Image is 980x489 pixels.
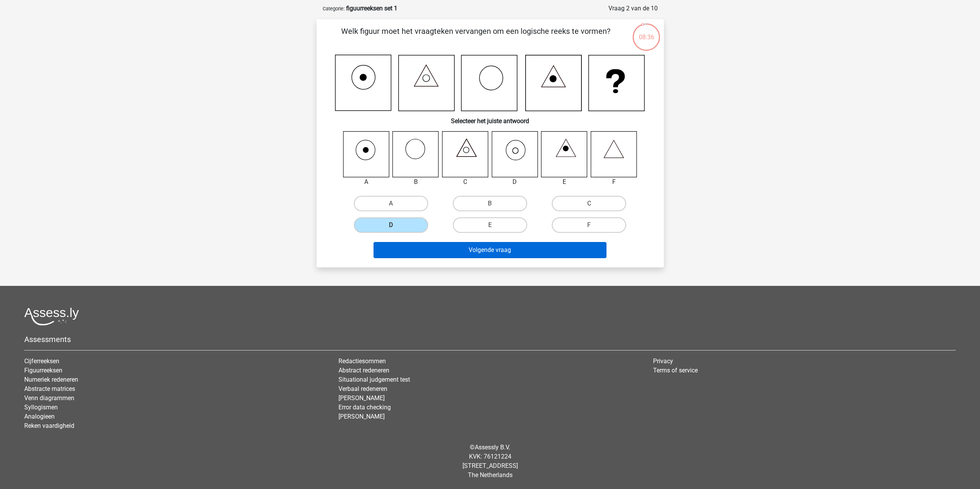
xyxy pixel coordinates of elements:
img: Assessly logo [24,307,79,325]
a: [PERSON_NAME] [338,413,385,420]
label: C [552,196,626,211]
h6: Selecteer het juiste antwoord [329,111,652,125]
a: Error data checking [338,404,391,411]
a: Syllogismen [24,404,58,411]
a: Venn diagrammen [24,394,74,402]
div: © KVK: 76121224 [STREET_ADDRESS] The Netherlands [18,437,962,486]
a: Reken vaardigheid [24,422,74,429]
div: C [436,177,494,187]
a: Analogieen [24,413,55,420]
label: B [453,196,527,211]
label: F [552,217,626,233]
div: D [486,177,544,187]
a: [PERSON_NAME] [338,394,385,402]
label: D [354,217,428,233]
a: Figuurreeksen [24,367,62,374]
h5: Assessments [24,335,956,344]
a: Redactiesommen [338,357,386,365]
div: E [535,177,593,187]
div: Vraag 2 van de 10 [608,4,658,13]
a: Verbaal redeneren [338,385,387,392]
label: A [354,196,428,211]
a: Situational judgement test [338,376,410,383]
button: Volgende vraag [374,242,606,258]
small: Categorie: [323,6,345,12]
a: Abstracte matrices [24,385,75,392]
label: E [453,217,527,233]
p: Welk figuur moet het vraagteken vervangen om een logische reeks te vormen? [329,25,623,48]
div: F [585,177,643,187]
a: Cijferreeksen [24,357,59,365]
a: Privacy [653,357,673,365]
div: 08:36 [632,23,661,42]
a: Numeriek redeneren [24,376,78,383]
a: Abstract redeneren [338,367,389,374]
a: Assessly B.V. [475,444,510,451]
div: B [387,177,445,187]
a: Terms of service [653,367,698,374]
strong: figuurreeksen set 1 [346,5,397,12]
div: A [337,177,395,187]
